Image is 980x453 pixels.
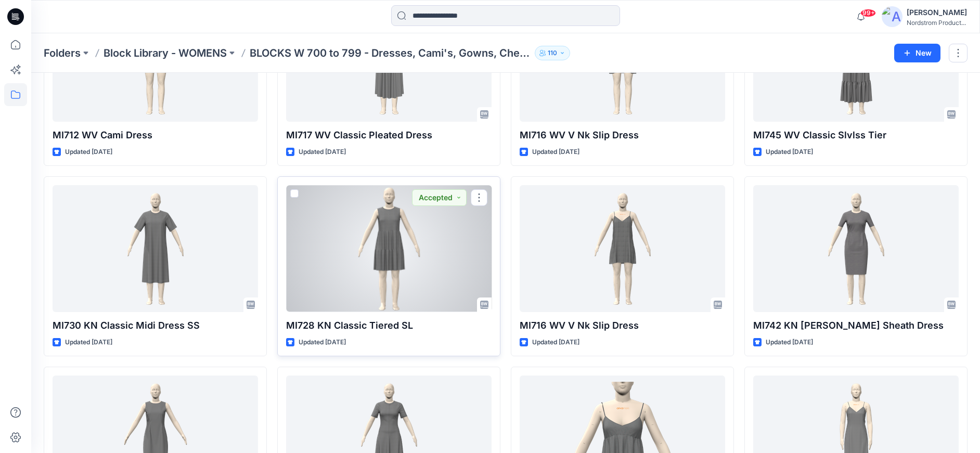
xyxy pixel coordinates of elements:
[532,337,579,348] p: Updated [DATE]
[286,128,492,143] p: MI717 WV Classic Pleated Dress
[299,147,346,158] p: Updated [DATE]
[65,337,112,348] p: Updated [DATE]
[520,318,725,333] p: MI716 WV V Nk Slip Dress
[535,46,570,60] button: 110
[860,9,876,17] span: 99+
[753,185,959,312] a: MI742 KN SS Ponte Sheath Dress
[44,46,81,60] a: Folders
[53,128,258,143] p: MI712 WV Cami Dress
[520,128,725,143] p: MI716 WV V Nk Slip Dress
[286,318,492,333] p: MI728 KN Classic Tiered SL
[894,44,940,62] button: New
[65,147,112,158] p: Updated [DATE]
[753,128,959,143] p: MI745 WV Classic Slvlss Tier
[548,47,557,59] p: 110
[882,6,902,27] img: avatar
[104,46,227,60] a: Block Library - WOMENS
[286,185,492,312] a: MI728 KN Classic Tiered SL
[766,147,813,158] p: Updated [DATE]
[520,185,725,312] a: MI716 WV V Nk Slip Dress
[53,185,258,312] a: MI730 KN Classic Midi Dress SS
[532,147,579,158] p: Updated [DATE]
[907,6,967,19] div: [PERSON_NAME]
[299,337,346,348] p: Updated [DATE]
[766,337,813,348] p: Updated [DATE]
[53,318,258,333] p: MI730 KN Classic Midi Dress SS
[907,19,967,27] div: Nordstrom Product...
[250,46,531,60] p: BLOCKS W 700 to 799 - Dresses, Cami's, Gowns, Chemise
[753,318,959,333] p: MI742 KN [PERSON_NAME] Sheath Dress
